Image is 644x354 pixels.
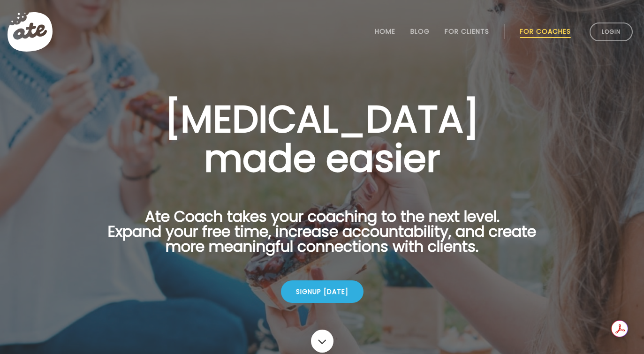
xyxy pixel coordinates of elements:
[93,99,551,178] h1: [MEDICAL_DATA] made easier
[281,280,364,303] div: Signup [DATE]
[520,28,571,35] a: For Coaches
[375,28,395,35] a: Home
[445,28,489,35] a: For Clients
[590,23,633,41] a: Login
[410,28,430,35] a: Blog
[93,209,551,265] p: Ate Coach takes your coaching to the next level. Expand your free time, increase accountability, ...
